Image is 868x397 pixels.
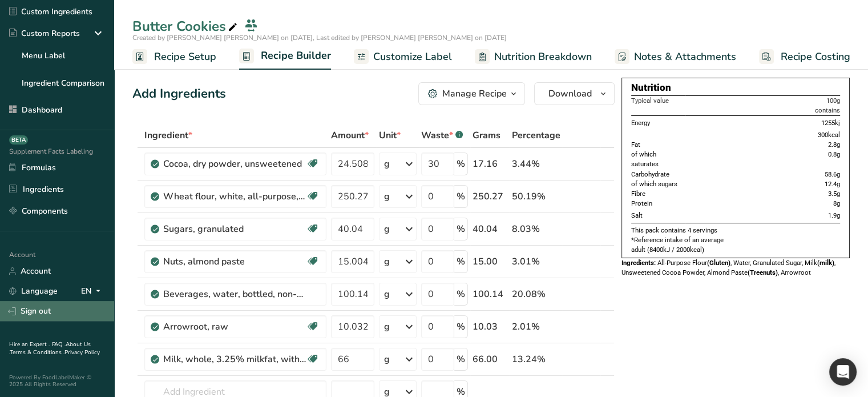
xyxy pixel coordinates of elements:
[631,236,724,254] span: *Reference intake of an average adult (8400kJ / 2000kcal)
[707,259,730,267] b: (Gluten)
[621,259,835,276] span: All-Purpose Flour , Water, Granulated Sugar, Milk , Unsweetened Cocoa Powder, Almond Paste , Arro...
[828,150,840,158] span: 0.8g
[163,287,306,301] div: Beverages, water, bottled, non-carbonated, CRYSTAL GEYSER
[621,259,656,267] span: Ingredients:
[379,129,401,142] span: Unit
[354,44,452,70] a: Customize Label
[833,199,840,207] span: 8g
[685,95,840,115] th: 100g contains
[373,49,452,65] span: Customize Label
[163,190,306,203] div: Wheat flour, white, all-purpose, self-rising, enriched
[828,190,840,198] span: 3.5g
[631,226,840,235] p: This pack contains 4 servings
[631,115,685,130] td: Energy
[9,27,80,39] div: Custom Reports
[631,170,685,179] td: Carbohydrate
[534,82,615,105] button: Download
[631,189,685,199] td: Fibre
[631,150,685,169] td: of which saturates
[64,348,100,356] a: Privacy Policy
[9,340,50,348] a: Hire an Expert .
[473,222,507,236] div: 40.04
[512,287,560,301] div: 20.08%
[9,281,58,301] a: Language
[384,190,390,203] div: g
[512,157,560,171] div: 3.44%
[473,129,500,142] span: Grams
[144,129,192,142] span: Ingredient
[473,287,507,301] div: 100.14
[818,131,840,139] span: 300kcal
[163,352,306,366] div: Milk, whole, 3.25% milkfat, without added vitamin A and [MEDICAL_DATA]
[817,259,834,267] b: (milk)
[829,358,857,386] div: Open Intercom Messenger
[132,33,507,42] span: Created by [PERSON_NAME] [PERSON_NAME] on [DATE], Last edited by [PERSON_NAME] [PERSON_NAME] on [...
[132,44,216,70] a: Recipe Setup
[9,374,105,388] div: Powered By FoodLabelMaker © 2025 All Rights Reserved
[473,190,507,203] div: 250.27
[615,44,736,70] a: Notes & Attachments
[384,287,390,301] div: g
[512,320,560,334] div: 2.01%
[512,129,560,142] span: Percentage
[473,255,507,268] div: 15.00
[421,129,463,142] div: Waste
[261,48,331,63] span: Recipe Builder
[631,95,685,115] th: Typical value
[631,81,840,95] div: Nutrition
[512,352,560,366] div: 13.24%
[828,141,840,149] span: 2.8g
[154,49,216,65] span: Recipe Setup
[163,157,306,171] div: Cocoa, dry powder, unsweetened
[418,82,525,105] button: Manage Recipe
[825,170,840,178] span: 58.6g
[825,180,840,188] span: 12.4g
[473,352,507,366] div: 66.00
[748,268,778,276] b: (Treenuts)
[759,44,850,70] a: Recipe Costing
[163,320,306,334] div: Arrowroot, raw
[512,190,560,203] div: 50.19%
[163,222,306,236] div: Sugars, granulated
[10,348,64,356] a: Terms & Conditions .
[634,49,736,65] span: Notes & Attachments
[132,16,240,37] div: Butter Cookies
[384,320,390,334] div: g
[9,340,91,356] a: About Us .
[631,179,685,189] td: of which sugars
[631,140,685,150] td: Fat
[384,222,390,236] div: g
[781,49,850,65] span: Recipe Costing
[821,119,840,127] span: 1255kj
[828,211,840,219] span: 1.9g
[494,49,592,65] span: Nutrition Breakdown
[331,129,369,142] span: Amount
[239,43,331,70] a: Recipe Builder
[631,208,685,223] td: Salt
[384,255,390,268] div: g
[81,284,105,298] div: EN
[548,87,592,101] span: Download
[9,135,28,145] div: BETA
[384,352,390,366] div: g
[473,157,507,171] div: 17.16
[163,255,306,268] div: Nuts, almond paste
[475,44,592,70] a: Nutrition Breakdown
[384,157,390,171] div: g
[442,87,507,101] div: Manage Recipe
[132,85,226,103] div: Add Ingredients
[512,222,560,236] div: 8.03%
[52,340,66,348] a: FAQ .
[631,199,685,208] td: Protein
[512,255,560,268] div: 3.01%
[473,320,507,334] div: 10.03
